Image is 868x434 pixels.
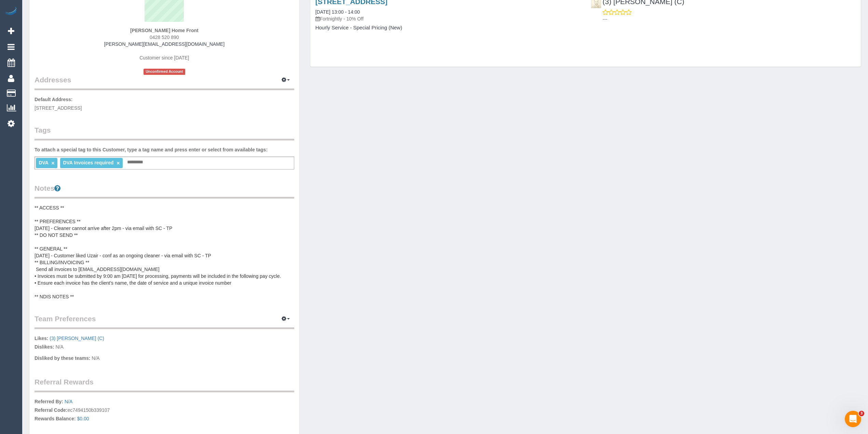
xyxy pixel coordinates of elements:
[35,146,268,153] label: To attach a special tag to this Customer, type a tag name and press enter or select from availabl...
[39,160,48,165] span: DVA
[117,160,120,166] a: ×
[35,204,294,300] pre: ** ACCESS ** ** PREFERENCES ** [DATE] - Cleaner cannot arrive after 2pm - via email with SC - TP ...
[35,183,294,199] legend: Notes
[35,398,63,405] label: Referred By:
[35,355,90,362] label: Disliked by these teams:
[859,411,864,416] span: 3
[602,16,856,23] p: ---
[77,416,89,421] a: $0.00
[35,125,294,140] legend: Tags
[35,415,76,422] label: Rewards Balance:
[35,407,67,413] label: Referral Code:
[51,160,54,166] a: ×
[315,25,581,31] h4: Hourly Service - Special Pricing (New)
[104,41,225,47] a: [PERSON_NAME][EMAIL_ADDRESS][DOMAIN_NAME]
[150,35,179,40] span: 0428 520 890
[144,69,185,74] span: Unconfirmed Account
[35,335,48,342] label: Likes:
[35,398,294,424] p: ec7494150b339107
[50,336,104,341] a: (3) [PERSON_NAME] (C)
[845,411,861,427] iframe: Intercom live chat
[63,160,113,165] span: DVA Invoices required
[92,355,99,361] span: N/A
[35,105,82,111] span: [STREET_ADDRESS]
[35,343,54,350] label: Dislikes:
[65,399,72,404] a: N/A
[139,55,189,60] span: Customer since [DATE]
[35,377,294,392] legend: Referral Rewards
[315,9,360,15] a: [DATE] 13:00 - 14:00
[130,28,199,33] strong: [PERSON_NAME] Home Front
[315,15,581,22] p: Fortnightly - 10% Off
[4,7,18,16] img: Automaid Logo
[35,314,294,329] legend: Team Preferences
[35,96,73,103] label: Default Address:
[55,344,63,350] span: N/A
